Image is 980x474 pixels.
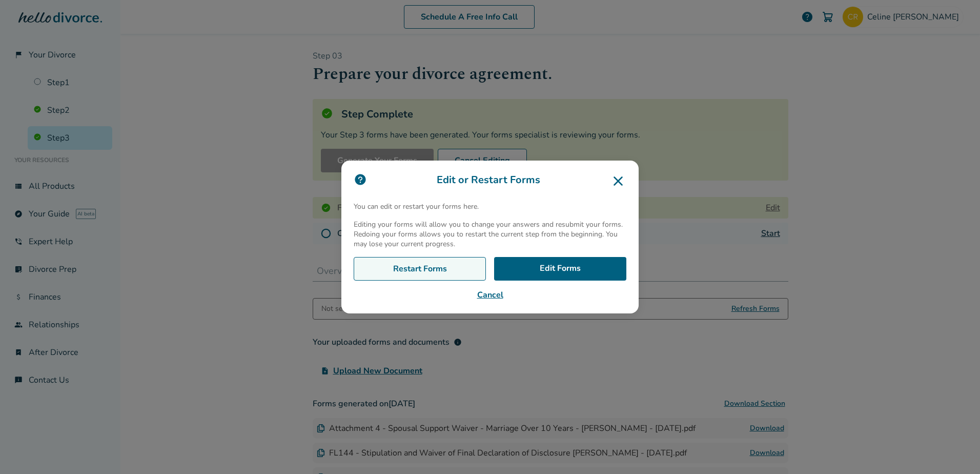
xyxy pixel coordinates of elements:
[354,257,486,281] a: Restart Forms
[354,202,626,211] p: You can edit or restart your forms here.
[354,220,626,249] p: Editing your forms will allow you to change your answers and resubmit your forms. Redoing your fo...
[354,289,626,301] button: Cancel
[354,173,367,186] img: icon
[494,257,626,281] a: Edit Forms
[354,173,626,189] h3: Edit or Restart Forms
[929,425,980,474] iframe: Chat Widget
